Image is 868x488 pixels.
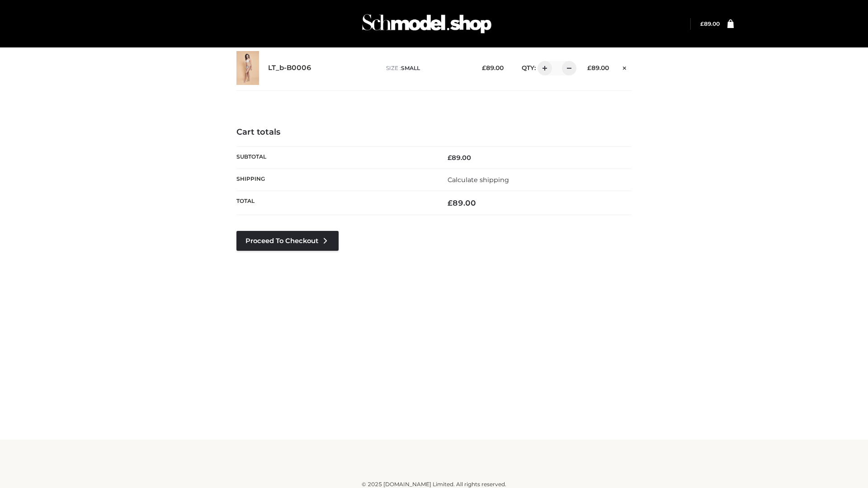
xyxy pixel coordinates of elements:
span: £ [482,64,486,71]
a: LT_b-B0006 [268,64,311,72]
a: Remove this item [618,61,632,73]
h4: Cart totals [236,127,632,137]
th: Total [236,191,434,215]
bdi: 89.00 [700,20,720,27]
span: £ [700,20,704,27]
span: £ [448,198,453,207]
bdi: 89.00 [448,198,476,207]
p: size : [386,64,468,72]
span: £ [587,64,591,71]
img: Schmodel Admin 964 [359,6,495,42]
span: SMALL [401,65,420,71]
bdi: 89.00 [587,64,609,71]
div: QTY: [513,61,573,75]
th: Shipping [236,169,434,191]
bdi: 89.00 [482,64,504,71]
th: Subtotal [236,146,434,169]
a: Calculate shipping [448,176,509,184]
a: Proceed to Checkout [236,231,339,251]
span: £ [448,154,452,162]
bdi: 89.00 [448,154,471,162]
a: £89.00 [700,20,720,27]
